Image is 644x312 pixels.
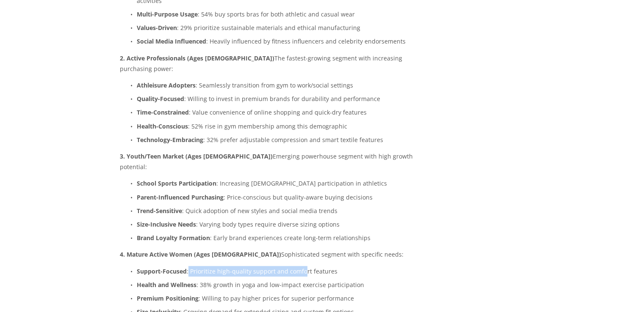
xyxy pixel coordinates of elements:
strong: Time-Constrained [137,108,189,116]
strong: Health-Conscious [137,122,188,130]
p: : Early brand experiences create long-term relationships [137,233,417,243]
strong: Brand Loyalty Formation [137,234,210,242]
p: : Price-conscious but quality-aware buying decisions [137,192,417,203]
p: Sophisticated segment with specific needs: [120,249,417,260]
strong: Trend-Sensitive [137,207,182,215]
strong: School Sports Participation [137,179,216,187]
strong: Technology-Embracing [137,136,203,144]
p: : 54% buy sports bras for both athletic and casual wear [137,9,417,19]
p: : Value convenience of online shopping and quick-dry features [137,107,417,118]
p: : 52% rise in gym membership among this demographic [137,121,417,131]
strong: Multi-Purpose Usage [137,10,198,18]
strong: Support-Focused [137,267,187,275]
strong: Parent-Influenced Purchasing [137,193,224,201]
strong: 3. Youth/Teen Market (Ages [DEMOGRAPHIC_DATA]) [120,152,273,160]
p: : Seamlessly transition from gym to work/social settings [137,80,417,90]
p: : 32% prefer adjustable compression and smart textile features [137,134,417,145]
strong: Social Media Influenced [137,37,206,45]
strong: 4. Mature Active Women (Ages [DEMOGRAPHIC_DATA]) [120,250,281,258]
p: : Willing to invest in premium brands for durability and performance [137,93,417,104]
strong: Quality-Focused [137,95,184,103]
p: : Prioritize high-quality support and comfort features [137,266,417,276]
p: : Quick adoption of new styles and social media trends [137,205,417,216]
strong: Values-Driven [137,24,177,32]
p: : Varying body types require diverse sizing options [137,219,417,230]
strong: Health and Wellness [137,281,196,289]
strong: Athleisure Adopters [137,81,196,89]
p: : 29% prioritize sustainable materials and ethical manufacturing [137,22,417,33]
strong: Premium Positioning [137,294,199,302]
p: : 38% growth in yoga and low-impact exercise participation [137,279,417,290]
p: : Increasing [DEMOGRAPHIC_DATA] participation in athletics [137,178,417,189]
p: The fastest-growing segment with increasing purchasing power: [120,53,417,74]
p: Emerging powerhouse segment with high growth potential: [120,151,417,172]
strong: 2. Active Professionals (Ages [DEMOGRAPHIC_DATA]) [120,54,274,62]
p: : Willing to pay higher prices for superior performance [137,293,417,304]
p: : Heavily influenced by fitness influencers and celebrity endorsements [137,36,417,47]
strong: Size-Inclusive Needs [137,220,196,228]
